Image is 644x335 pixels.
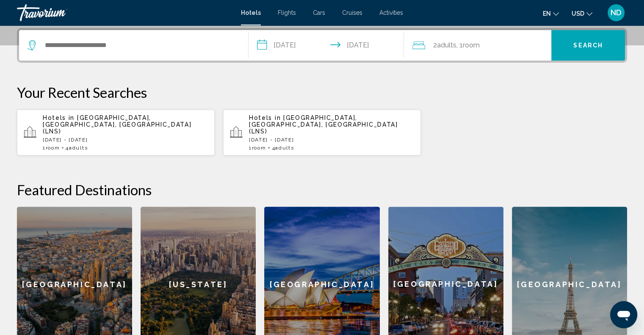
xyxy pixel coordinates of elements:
span: Adults [275,145,294,151]
button: Search [551,30,625,61]
div: Search widget [19,30,625,61]
span: Adults [69,145,88,151]
button: Travelers: 2 adults, 0 children [404,30,551,61]
button: Change currency [572,7,592,19]
button: User Menu [605,4,627,22]
span: [GEOGRAPHIC_DATA], [GEOGRAPHIC_DATA], [GEOGRAPHIC_DATA] (LNS) [43,114,191,135]
a: Flights [278,9,296,16]
span: 4 [272,145,294,151]
a: Hotels [241,9,261,16]
span: 1 [43,145,60,151]
span: Hotels in [43,114,75,121]
button: Change language [543,7,559,19]
a: Cruises [342,9,362,16]
span: 2 [433,39,456,51]
button: Hotels in [GEOGRAPHIC_DATA], [GEOGRAPHIC_DATA], [GEOGRAPHIC_DATA] (LNS)[DATE] - [DATE]1Room4Adults [17,109,215,156]
span: Room [46,145,60,151]
button: Hotels in [GEOGRAPHIC_DATA], [GEOGRAPHIC_DATA], [GEOGRAPHIC_DATA] (LNS)[DATE] - [DATE]1Room4Adults [223,109,421,156]
span: 4 [66,145,88,151]
span: Adults [437,41,456,49]
p: [DATE] - [DATE] [249,137,414,143]
p: Your Recent Searches [17,84,627,101]
iframe: Button to launch messaging window [610,301,637,328]
span: Room [462,41,479,49]
span: Room [252,145,266,151]
span: 1 [249,145,266,151]
span: ND [611,8,622,17]
a: Activities [379,9,403,16]
h2: Featured Destinations [17,181,627,198]
span: Search [573,42,603,49]
a: Cars [313,9,325,16]
a: Travorium [17,4,232,21]
p: [DATE] - [DATE] [43,137,208,143]
span: USD [572,10,584,17]
span: en [543,10,551,17]
span: , 1 [456,39,479,51]
span: [GEOGRAPHIC_DATA], [GEOGRAPHIC_DATA], [GEOGRAPHIC_DATA] (LNS) [249,114,398,135]
span: Hotels in [249,114,281,121]
button: Check-in date: Oct 31, 2025 Check-out date: Nov 1, 2025 [249,30,404,61]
